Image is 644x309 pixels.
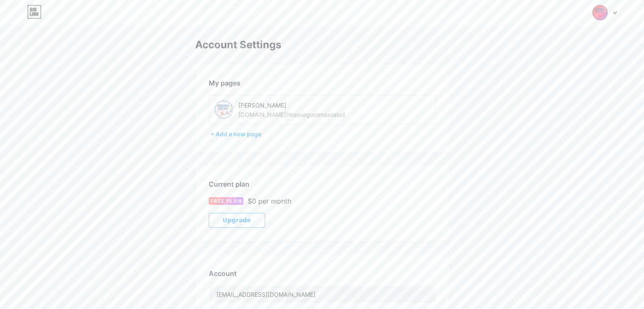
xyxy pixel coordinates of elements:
[223,217,251,224] span: Upgrade
[209,179,436,189] div: Current plan
[209,268,436,279] div: Account
[210,130,436,138] div: + Add a new page
[214,100,233,119] img: masseguromassalud
[209,286,435,303] input: Email
[209,78,436,88] div: My pages
[210,197,242,205] span: FREE PLAN
[248,196,291,206] div: $0 per month
[592,5,608,21] img: masseguromassalud
[195,39,449,51] div: Account Settings
[238,110,345,119] div: [DOMAIN_NAME]/masseguromassalud
[238,101,358,110] div: [PERSON_NAME]
[209,213,265,228] button: Upgrade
